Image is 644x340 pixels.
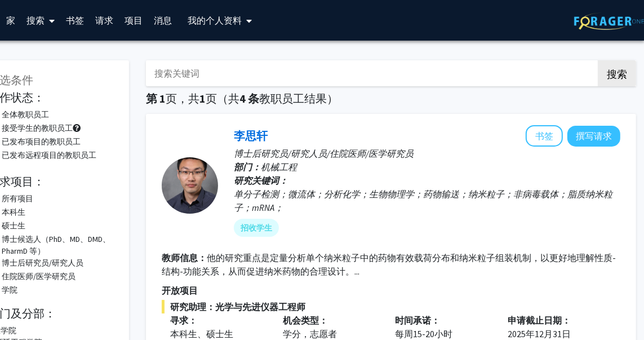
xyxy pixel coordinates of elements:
[396,328,453,339] font: 每周15-20小时
[283,315,328,326] font: 机会类型：
[2,220,25,231] font: 硕士生
[206,91,239,105] font: 页（共
[234,161,261,173] font: 部门：
[598,60,636,86] button: 搜索
[239,91,259,105] font: 4 条
[162,252,207,263] font: 教师信息：
[526,125,563,147] button: 将李思璇添加到书签
[2,258,83,268] font: 博士后研究员/研究人员
[261,161,297,173] font: 机械工程
[2,285,17,295] font: 学院
[1,1,21,40] a: 家
[396,315,441,326] font: 时间承诺：
[154,15,172,26] font: 消息
[535,130,553,142] font: 书签
[119,1,149,40] a: 项目
[2,207,25,217] font: 本科生
[2,109,49,120] font: 全体教职员工
[607,67,627,80] font: 搜索
[241,223,272,233] font: 招收学生
[90,1,119,40] a: 请求
[162,285,198,296] font: 开放项目
[166,91,188,105] font: 页，
[259,91,338,105] font: 教职员工结果）
[149,1,178,40] a: 消息
[234,129,268,143] a: 李思轩
[2,123,73,133] font: 接受学生的教职员工
[576,130,612,142] font: 撰写请求
[27,15,45,26] font: 搜索
[61,1,90,40] a: 书签
[199,91,206,105] font: 1
[508,315,571,326] font: 申请截止日期：
[2,150,96,160] font: 已发布远程项目的教职员工
[7,15,16,26] font: 家
[234,188,612,213] font: 单分子检测；微流体；分析化学；生物物理学；药物输送；纳米粒子；非病毒载体；脂质纳米粒子；mRNA；
[188,15,206,26] font: 我的
[508,328,571,339] font: 2025年12月31日
[162,252,616,277] font: 他的研究重点是定量分析单个纳米粒子中的药物有效载荷分布和纳米粒子组装机制，以更好地理解性质-结构-功能关系，从而促进纳米药物的合理设计。...
[2,271,75,281] font: 住院医师/医学研究员
[66,15,85,26] font: 书签
[125,15,143,26] font: 项目
[2,234,110,256] font: 博士候选人（PhD、MD、DMD、PharmD 等）
[8,289,48,332] iframe: 聊天
[2,193,33,204] font: 所有项目
[170,301,305,312] font: 研究助理：光学与先进仪器工程师
[146,60,588,86] input: 搜索关键词
[170,315,197,326] font: 寻求：
[170,328,233,339] font: 本科生、硕士生
[283,328,337,339] font: 学分，志愿者
[567,126,620,147] button: 向李思轩撰写请求
[2,136,81,147] font: 已发布项目的教职员工
[234,148,414,159] font: 博士后研究员/研究人员/住院医师/医学研究员
[206,15,242,26] font: 个人资料
[188,91,199,105] font: 共
[96,15,114,26] font: 请求
[234,175,288,186] font: 研究关键词：
[146,91,166,105] font: 第 1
